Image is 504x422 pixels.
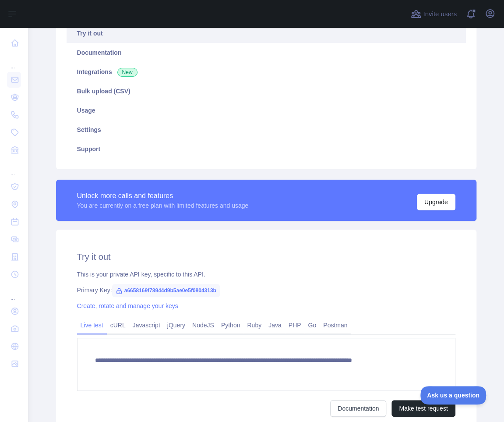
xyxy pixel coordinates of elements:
button: Invite users [409,7,458,21]
span: New [117,68,137,77]
a: cURL [107,318,129,332]
a: Bulk upload (CSV) [67,82,466,101]
a: NodeJS [189,318,218,332]
span: a6658169f78944d9b5ae0e5f0804313b [112,284,220,297]
div: ... [7,53,21,70]
a: Go [304,318,320,332]
div: Primary Key: [77,286,455,294]
a: Javascript [129,318,164,332]
a: Java [265,318,285,332]
span: Invite users [423,9,457,19]
a: PHP [285,318,305,332]
h2: Try it out [77,251,455,263]
a: Usage [67,101,466,120]
a: Documentation [330,400,386,417]
div: ... [7,160,21,177]
iframe: Toggle Customer Support [420,386,486,404]
a: Create, rotate and manage your keys [77,302,178,309]
div: Unlock more calls and features [77,191,249,201]
a: Support [67,139,466,159]
a: Python [218,318,244,332]
a: Try it out [67,24,466,43]
div: ... [7,284,21,301]
a: Documentation [67,43,466,62]
a: Live test [77,318,107,332]
div: This is your private API key, specific to this API. [77,270,455,279]
div: You are currently on a free plan with limited features and usage [77,201,249,210]
button: Make test request [391,400,455,417]
a: Integrations New [67,62,466,82]
a: Postman [320,318,351,332]
a: Ruby [243,318,265,332]
a: Settings [67,120,466,139]
a: jQuery [164,318,189,332]
button: Upgrade [417,194,455,210]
